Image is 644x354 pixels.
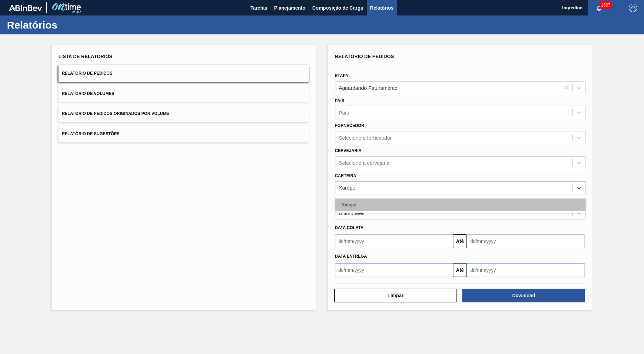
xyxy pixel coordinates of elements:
span: Data coleta [335,225,364,230]
h1: Relatórios [7,21,129,29]
button: Relatório de Pedidos Originados por Volume [58,105,309,122]
button: Limpar [334,289,457,302]
label: Cervejaria [335,148,362,153]
button: Relatório de Sugestões [58,126,309,142]
span: Relatório de Volumes [62,91,114,96]
span: Planejamento [274,4,305,12]
label: Fornecedor [335,123,364,128]
img: Logout [629,4,637,12]
div: Xarope [335,199,586,211]
input: dd/mm/yyyy [467,234,585,248]
label: País [335,98,344,103]
button: Download [462,289,585,302]
button: Até [453,263,467,277]
input: dd/mm/yyyy [335,234,453,248]
img: TNhmsLtSVTkK8tSr43FrP2fwEKptu5GPRR3wAAAABJRU5ErkJggg== [9,5,42,11]
span: Relatório de Pedidos Originados por Volume [62,111,169,116]
span: Data Entrega [335,254,367,259]
button: Até [453,234,467,248]
span: Relatório de Pedidos [62,71,112,76]
span: Relatório de Sugestões [62,131,120,136]
button: Notificações [588,3,610,13]
div: Selecione a cervejaria [339,160,390,165]
div: País [339,110,349,116]
span: Relatório de Pedidos [335,54,394,59]
span: Lista de Relatórios [58,54,112,59]
button: Relatório de Volumes [58,85,309,102]
div: Selecione o fornecedor [339,135,392,141]
span: Tarefas [250,4,267,12]
input: dd/mm/yyyy [335,263,453,277]
span: Composição de Carga [312,4,363,12]
span: Relatórios [370,4,394,12]
button: Relatório de Pedidos [58,65,309,82]
input: dd/mm/yyyy [467,263,585,277]
div: Aguardando Faturamento [339,85,398,90]
span: 1507 [600,1,612,9]
label: Carteira [335,173,356,178]
label: Etapa [335,73,348,78]
div: Último Mês [339,210,365,216]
